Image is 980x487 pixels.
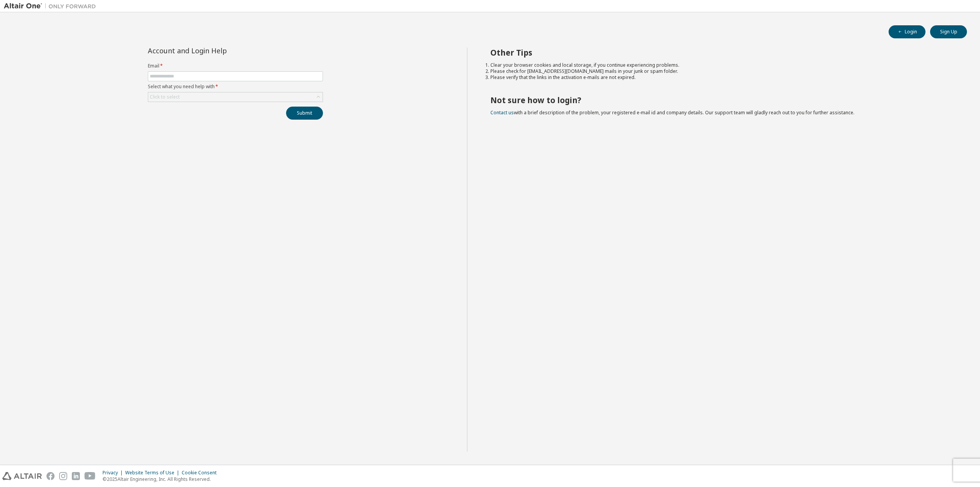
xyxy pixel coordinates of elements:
button: Submit [286,107,323,120]
span: with a brief description of the problem, your registered e-mail id and company details. Our suppo... [490,109,854,116]
li: Clear your browser cookies and local storage, if you continue experiencing problems. [490,62,954,68]
h2: Not sure how to login? [490,95,954,105]
p: © 2025 Altair Engineering, Inc. All Rights Reserved. [103,476,221,482]
h2: Other Tips [490,48,954,58]
li: Please verify that the links in the activation e-mails are not expired. [490,74,954,81]
div: Cookie Consent [182,470,221,476]
div: Click to select [150,94,180,100]
div: Website Terms of Use [125,470,182,476]
img: linkedin.svg [72,472,80,480]
button: Sign Up [930,25,967,38]
img: facebook.svg [46,472,55,480]
img: youtube.svg [84,472,96,480]
img: instagram.svg [59,472,67,480]
div: Click to select [148,92,323,102]
div: Privacy [103,470,125,476]
div: Account and Login Help [148,48,288,54]
img: Altair One [4,2,100,10]
a: Contact us [490,109,514,116]
img: altair_logo.svg [2,472,42,480]
button: Login [889,25,925,38]
li: Please check for [EMAIL_ADDRESS][DOMAIN_NAME] mails in your junk or spam folder. [490,68,954,74]
label: Email [148,63,323,69]
label: Select what you need help with [148,84,323,90]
